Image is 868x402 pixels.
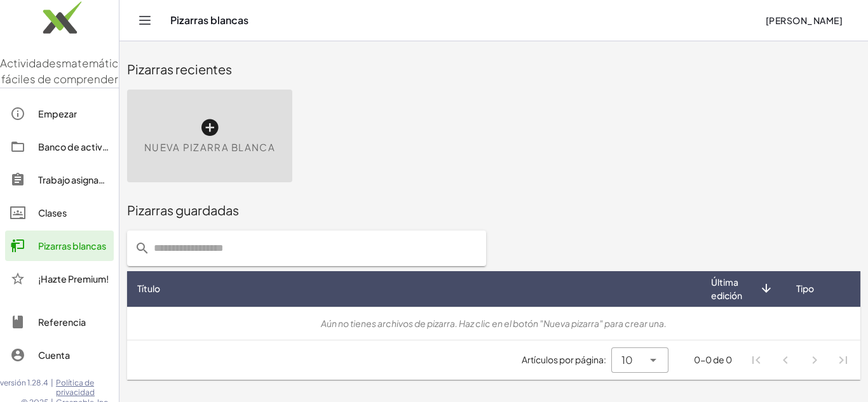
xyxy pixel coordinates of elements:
[38,316,86,328] font: Referencia
[51,378,53,387] font: |
[5,164,114,195] a: Trabajo asignado
[135,241,150,256] i: prepended action
[127,202,239,218] font: Pizarras guardadas
[144,141,275,153] font: Nueva pizarra blanca
[5,198,114,228] a: Clases
[5,340,114,370] a: Cuenta
[522,353,611,366] span: Artículos por página:
[5,307,114,337] a: Referencia
[5,231,114,261] a: Pizarras blancas
[137,283,160,294] font: Título
[56,378,95,398] font: Política de privacidad
[38,141,132,152] font: Banco de actividades
[127,61,232,77] font: Pizarras recientes
[38,174,111,185] font: Trabajo asignado
[135,10,155,30] button: Cambiar navegación
[694,354,732,365] font: 0-0 de 0
[742,345,858,375] nav: Navegación de paginación
[321,318,667,329] font: Aún no tienes archivos de pizarra. Haz clic en el botón "Nueva pizarra" para crear una.
[56,378,119,398] a: Política de privacidad
[38,108,77,119] font: Empezar
[1,56,131,86] font: matemáticas fáciles de comprender
[38,273,109,285] font: ¡Hazte Premium!
[711,276,742,301] font: Última edición
[621,353,633,366] font: 10
[766,15,843,26] font: [PERSON_NAME]
[755,9,853,32] button: [PERSON_NAME]
[796,283,814,294] font: Tipo
[38,240,106,251] font: Pizarras blancas
[5,131,114,162] a: Banco de actividades
[38,349,70,361] font: Cuenta
[38,207,67,218] font: Clases
[522,354,606,365] font: Artículos por página:
[5,98,114,129] a: Empezar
